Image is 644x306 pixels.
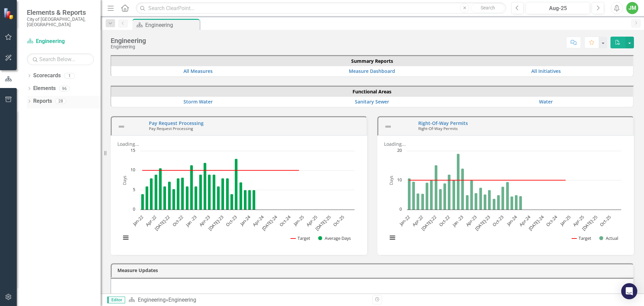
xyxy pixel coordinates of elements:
path: Oct-23, 7.8. Actual. [501,186,504,210]
path: Jan-24, 4.94. Actual. [515,195,518,210]
th: Summary Reports [111,56,633,66]
text: 10 [397,177,402,183]
path: Oct-22, 12. Actual. [448,174,451,210]
div: Chart. Highcharts interactive chart. [117,147,361,248]
a: Right-Of-Way Permits [418,120,468,126]
input: Search Below... [27,53,94,65]
text: [DATE]-24 [261,214,279,232]
a: Scorecards [33,72,61,80]
path: Jun-22, 10. Actual. [430,180,433,210]
svg: Interactive chart [384,147,625,248]
a: Storm Water [183,98,213,105]
text: [DATE]-23 [474,214,491,232]
button: Show Average Days [318,235,352,241]
a: Water [539,98,553,105]
path: Nov-23, 7. Average Days. [239,182,243,210]
small: Pay Request Processing [149,126,193,131]
path: Oct-22, 8.2. Average Days. [181,177,184,210]
text: Jan -23 [450,214,465,228]
text: 5 [133,186,135,192]
text: Jan-25 [558,214,572,227]
button: View chart menu, Chart [388,233,397,243]
text: [DATE]-25 [314,214,332,232]
div: Engineering [111,44,146,49]
a: Measure Dashboard [349,68,395,74]
path: Dec-23, 5. Average Days. [244,190,247,210]
text: Oct-23 [491,214,505,227]
h3: Measure Updates [117,268,630,273]
text: Oct-22 [438,214,451,227]
path: Feb-24, 4.6. Actual. [519,196,522,210]
text: Apr-23 [198,214,211,227]
path: Jul-23, 6.7. Actual. [488,190,491,210]
path: Nov-23, 9.4. Actual. [506,182,509,210]
path: Aug-23, 8. Average Days. [226,178,229,210]
text: Oct-24 [278,214,292,227]
path: May-23, 9. Average Days. [213,174,216,210]
div: Open Intercom Messenger [621,283,637,299]
path: Aug-22, 7. Actual. [439,189,442,210]
text: Oct-25 [598,214,612,227]
path: Jan-22, 4. Average Days. [141,194,144,210]
button: JM [626,2,638,14]
path: Jun-23, 5.24. Actual. [484,194,487,210]
path: Mar-22, 5.5. Actual. [417,193,420,210]
a: All Measures [183,68,213,74]
span: Elements & Reports [27,8,94,16]
div: 96 [59,86,70,91]
div: Loading... [384,141,627,147]
img: Not Defined [117,123,125,131]
img: Not Defined [384,123,392,131]
path: Feb-23, 5. Actual. [466,195,469,210]
text: 20 [397,147,402,153]
path: Aug-23, 3.7. Actual. [493,199,496,210]
svg: Interactive chart [117,147,358,248]
path: Feb-23, 9. Average Days. [199,174,202,210]
text: Jan-22 [131,214,145,227]
div: 1 [64,73,75,79]
small: City of [GEOGRAPHIC_DATA], [GEOGRAPHIC_DATA] [27,16,94,28]
text: [DATE]-25 [581,214,598,232]
path: Sep-22, 8. Average Days. [177,178,180,210]
text: Apr-24 [251,214,265,227]
path: Jan-24, 5. Average Days. [248,190,251,210]
path: Apr-23, 5.7. Actual. [475,193,478,210]
text: Apr-23 [465,214,478,227]
text: [DATE]-22 [420,214,438,232]
text: Jan -23 [184,214,198,228]
text: Jan-24 [238,214,252,227]
a: Engineering [138,297,166,303]
button: Search [471,3,504,13]
span: Search [481,5,495,10]
div: Aug-25 [528,4,588,12]
path: May-22, 10.583. Average Days. [159,168,162,210]
text: Oct-23 [225,214,238,227]
path: Mar-22, 8. Average Days. [150,178,153,210]
button: Show Target [572,235,592,241]
path: Jul-22, 7.15. Average Days. [168,181,171,210]
path: Jul-23, 8. Average Days. [221,178,224,210]
text: 0 [399,206,402,212]
small: Right-Of-Way Permits [418,126,458,131]
path: Apr-23, 9. Average Days. [208,174,211,210]
path: Aug-22, 5.25. Average Days. [172,189,175,210]
path: Feb-22, 9.5. Actual. [412,181,415,210]
g: Target, series 1 of 2. Line with 48 data points. [141,169,300,172]
text: [DATE]-23 [207,214,225,232]
button: Show Target [291,235,311,241]
div: Engineering [145,21,198,29]
a: Pay Request Processing [149,120,204,126]
span: Editor [107,297,125,303]
text: Apr-25 [572,214,585,227]
path: Mar-23, 10. Actual. [470,180,473,210]
g: Target, series 1 of 2. Line with 48 data points. [408,179,567,181]
text: Jan-25 [292,214,305,227]
text: [DATE]-24 [527,214,545,232]
text: Jan-22 [398,214,411,227]
text: Apr-22 [411,214,424,227]
text: Apr-25 [305,214,318,227]
text: Oct-25 [332,214,345,227]
path: Sep-23, 5. Actual. [497,195,500,210]
button: Aug-25 [526,2,590,14]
